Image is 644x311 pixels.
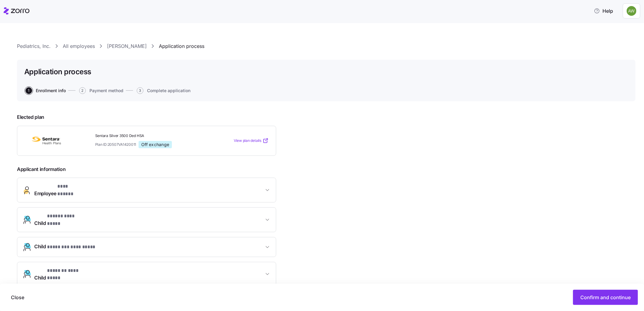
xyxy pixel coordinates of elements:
a: All employees [63,42,95,50]
span: 2 [79,87,86,94]
span: Child [34,212,87,227]
span: Confirm and continue [580,294,631,301]
img: 187a7125535df60c6aafd4bbd4ff0edb [627,6,636,16]
span: 1 [25,87,32,94]
span: Applicant information [17,166,276,173]
span: Help [594,7,613,15]
button: 1Enrollment info [25,87,66,94]
a: [PERSON_NAME] [107,42,147,50]
span: Elected plan [17,113,276,121]
span: Child [34,243,96,251]
a: Pediatrics, Inc. [17,42,51,50]
h1: Application process [24,67,91,76]
a: Application process [159,42,204,50]
a: View plan details [234,138,269,144]
span: View plan details [234,138,261,144]
span: Enrollment info [36,89,66,93]
span: Sentara Silver 3500 Ded HSA [95,133,206,139]
img: Sentara Health Plans [25,134,68,148]
button: Close [6,290,29,305]
span: Close [11,294,24,301]
a: 2Payment method [78,87,123,94]
button: 2Payment method [79,87,123,94]
a: 1Enrollment info [24,87,66,94]
button: 3Complete application [137,87,190,94]
span: Off exchange [141,142,169,147]
button: Confirm and continue [573,290,638,305]
span: Payment method [89,89,123,93]
span: Plan ID: 20507VA1420011 [95,142,136,147]
span: Complete application [147,89,190,93]
span: Child [34,267,91,282]
button: Help [589,5,618,17]
span: 3 [137,87,143,94]
a: 3Complete application [136,87,190,94]
span: Employee [34,183,80,197]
